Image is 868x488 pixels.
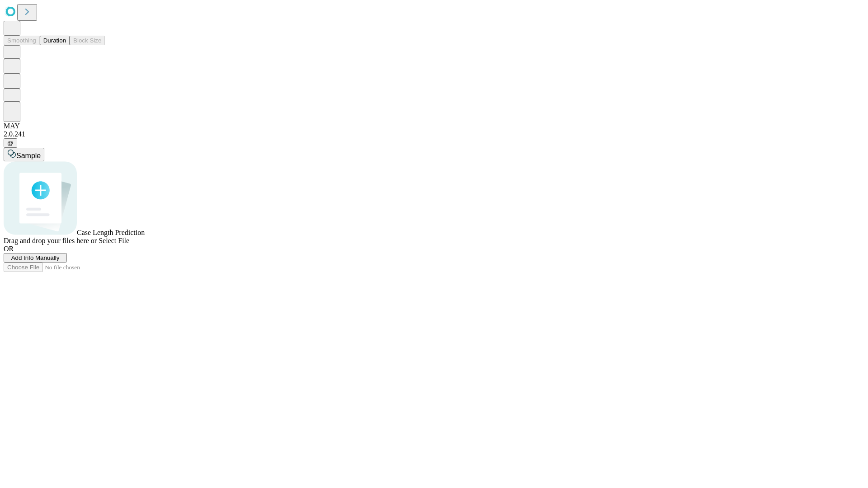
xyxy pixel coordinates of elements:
[4,148,44,161] button: Sample
[4,237,97,244] span: Drag and drop your files here or
[40,36,70,45] button: Duration
[77,229,145,236] span: Case Length Prediction
[4,122,864,130] div: MAY
[16,152,41,160] span: Sample
[4,130,864,138] div: 2.0.241
[70,36,105,45] button: Block Size
[4,138,17,148] button: @
[99,237,129,244] span: Select File
[4,245,14,253] span: OR
[4,36,40,45] button: Smoothing
[7,140,14,146] span: @
[11,254,60,261] span: Add Info Manually
[4,253,67,263] button: Add Info Manually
